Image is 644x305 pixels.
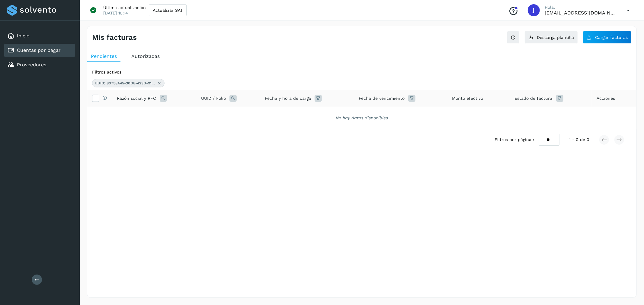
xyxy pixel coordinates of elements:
span: 1 - 0 de 0 [569,137,589,143]
p: Última actualización [103,5,146,10]
button: Descarga plantilla [524,31,578,44]
div: UUID: 80758A45-30D8-423D-91D0-3445B49FEF0A [92,79,165,87]
span: Descarga plantilla [537,35,574,39]
p: Hola, [545,5,617,10]
a: Inicio [17,33,30,39]
a: Cuentas por pagar [17,47,61,53]
div: Proveedores [4,58,75,71]
span: Autorizadas [131,53,160,59]
span: Actualizar SAT [153,8,183,12]
span: Acciones [597,95,615,102]
span: Fecha y hora de carga [265,95,311,102]
span: Fecha de vencimiento [359,95,405,102]
p: [DATE] 10:14 [103,10,128,16]
span: UUID / Folio [201,95,226,102]
button: Actualizar SAT [149,4,187,16]
span: Cargar facturas [595,35,628,39]
span: Estado de factura [515,95,553,102]
div: Cuentas por pagar [4,44,75,57]
span: Pendientes [91,53,117,59]
div: No hay datos disponibles [95,115,629,121]
span: Filtros por página : [495,137,534,143]
span: Monto efectivo [452,95,483,102]
span: Razón social y RFC [117,95,156,102]
a: Proveedores [17,62,46,68]
p: jrodriguez@kalapata.co [545,10,617,16]
h4: Mis facturas [92,33,137,42]
span: UUID: 80758A45-30D8-423D-91D0-3445B49FEF0A [95,80,155,86]
button: Cargar facturas [583,31,632,44]
div: Filtros activos [92,69,632,75]
div: Inicio [4,29,75,42]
